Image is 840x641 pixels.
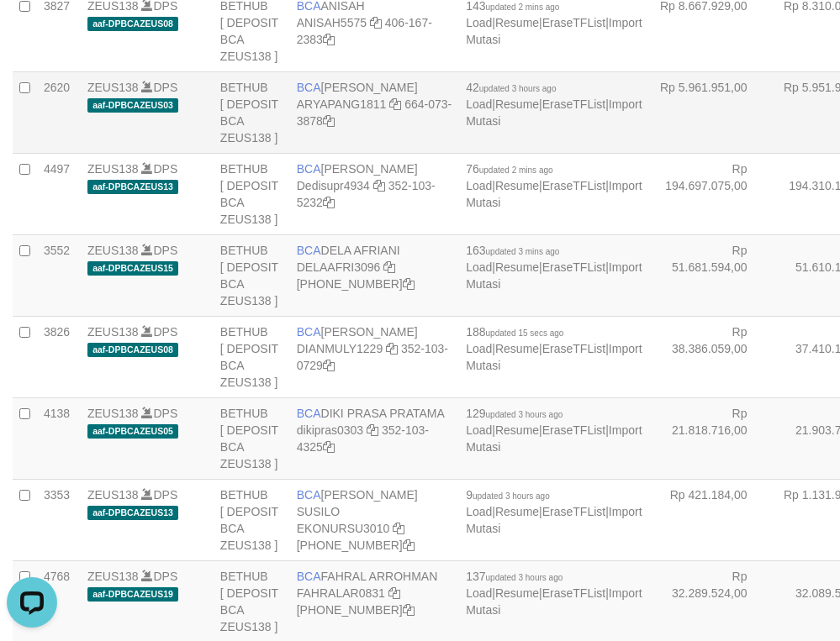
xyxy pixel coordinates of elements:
td: Rp 194.697.075,00 [649,153,773,234]
span: 137 [466,570,563,583]
a: ZEUS138 [87,325,139,339]
a: Copy ARYAPANG1811 to clipboard [389,97,401,111]
td: BETHUB [ DEPOSIT BCA ZEUS138 ] [214,316,290,397]
td: [PERSON_NAME] 352-103-0729 [290,316,459,397]
td: BETHUB [ DEPOSIT BCA ZEUS138 ] [214,397,290,479]
span: 9 [466,488,550,502]
a: Copy DELAAFRI3096 to clipboard [383,260,395,274]
td: 3552 [37,234,81,316]
td: [PERSON_NAME] 352-103-5232 [290,153,459,234]
span: BCA [297,325,321,339]
span: aaf-DPBCAZEUS13 [87,506,178,520]
span: 188 [466,325,563,339]
span: updated 3 hours ago [486,410,563,419]
a: Copy 4061672383 to clipboard [323,33,335,46]
a: Copy dikipras0303 to clipboard [367,423,378,437]
a: Load [466,423,492,437]
a: Copy DIANMULY1229 to clipboard [386,342,398,355]
a: EraseTFList [542,97,605,111]
span: aaf-DPBCAZEUS05 [87,424,178,439]
span: | | | [466,325,642,372]
span: aaf-DPBCAZEUS19 [87,587,178,602]
span: BCA [297,570,321,583]
a: EraseTFList [542,342,605,355]
td: Rp 421.184,00 [649,479,773,560]
a: Load [466,342,492,355]
span: updated 3 hours ago [479,84,557,93]
a: Resume [495,586,539,600]
span: aaf-DPBCAZEUS15 [87,261,178,276]
a: Resume [495,423,539,437]
a: Copy 5665095158 to clipboard [403,603,415,617]
td: DIKI PRASA PRATAMA 352-103-4325 [290,397,459,479]
span: BCA [297,407,321,420]
span: updated 3 mins ago [486,247,560,256]
a: Copy 3521030729 to clipboard [323,359,335,372]
a: ARYAPANG1811 [297,97,387,111]
td: 4138 [37,397,81,479]
span: updated 2 mins ago [486,3,560,12]
td: BETHUB [ DEPOSIT BCA ZEUS138 ] [214,479,290,560]
span: BCA [297,81,321,94]
a: Resume [495,260,539,274]
td: Rp 5.961.951,00 [649,71,773,153]
a: Resume [495,179,539,192]
td: [PERSON_NAME] 664-073-3878 [290,71,459,153]
a: DIANMULY1229 [297,342,383,355]
td: DPS [81,71,214,153]
a: ZEUS138 [87,407,139,420]
span: BCA [297,244,321,257]
a: EKONURSU3010 [297,522,390,535]
a: Copy 8692458639 to clipboard [403,277,415,291]
td: 4497 [37,153,81,234]
span: 42 [466,81,556,94]
a: ZEUS138 [87,488,139,502]
a: Copy 3521035232 to clipboard [323,196,335,209]
td: 3826 [37,316,81,397]
a: Copy FAHRALAR0831 to clipboard [388,586,400,600]
a: Copy 4062302392 to clipboard [403,539,415,552]
span: | | | [466,162,642,209]
a: Resume [495,16,539,29]
a: Copy ANISAH5575 to clipboard [370,16,382,29]
a: ZEUS138 [87,570,139,583]
span: | | | [466,244,642,291]
span: updated 3 hours ago [486,573,563,582]
span: | | | [466,407,642,454]
a: FAHRALAR0831 [297,586,385,600]
span: | | | [466,81,642,128]
a: ANISAH5575 [297,16,367,29]
span: 76 [466,162,552,176]
td: Rp 51.681.594,00 [649,234,773,316]
span: updated 15 secs ago [486,328,564,338]
span: updated 3 hours ago [473,491,550,501]
button: Open LiveChat chat widget [7,7,57,57]
span: updated 2 mins ago [479,166,553,175]
a: ZEUS138 [87,162,139,176]
a: Load [466,179,492,192]
span: aaf-DPBCAZEUS13 [87,180,178,194]
td: [PERSON_NAME] SUSILO [PHONE_NUMBER] [290,479,459,560]
td: DPS [81,153,214,234]
a: Load [466,260,492,274]
a: EraseTFList [542,16,605,29]
a: Import Mutasi [466,423,642,454]
a: Import Mutasi [466,505,642,535]
a: Load [466,16,492,29]
td: DPS [81,234,214,316]
span: 129 [466,407,563,420]
td: 2620 [37,71,81,153]
a: Dedisupr4934 [297,179,370,192]
a: Import Mutasi [466,179,642,209]
span: BCA [297,488,321,502]
span: | | | [466,570,642,617]
a: Resume [495,342,539,355]
a: Import Mutasi [466,97,642,128]
span: 163 [466,244,559,257]
a: EraseTFList [542,260,605,274]
a: ZEUS138 [87,81,139,94]
td: Rp 38.386.059,00 [649,316,773,397]
a: Load [466,505,492,518]
a: Copy 6640733878 to clipboard [323,114,335,128]
a: dikipras0303 [297,423,363,437]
